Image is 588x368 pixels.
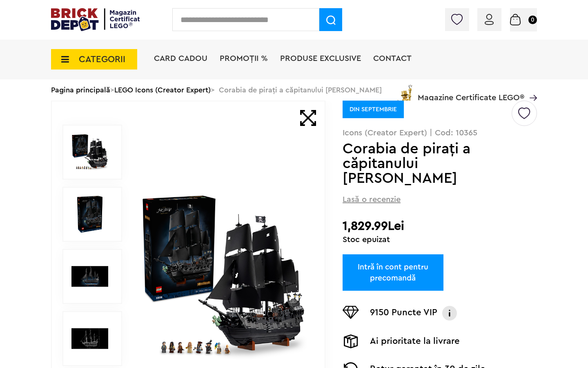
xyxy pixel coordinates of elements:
span: Magazine Certificate LEGO® [418,83,524,102]
img: Corabia de piraţi a căpitanului Jack Sparrow [140,193,307,360]
img: Seturi Lego Corabia de piraţi a căpitanului Jack Sparrow [71,320,108,357]
h2: 1,829.99Lei [343,219,537,233]
div: Stoc epuizat [343,236,537,244]
span: CATEGORII [79,55,125,64]
a: Card Cadou [154,54,207,63]
div: DIN SEPTEMBRIE [343,101,404,118]
a: PROMOȚII % [220,54,268,63]
img: Corabia de piraţi a căpitanului Jack Sparrow [71,196,108,233]
a: Contact [373,54,412,63]
small: 0 [528,16,537,24]
a: Produse exclusive [280,54,361,63]
a: Intră în cont pentru precomandă [343,254,443,291]
img: Corabia de piraţi a căpitanului Jack Sparrow [71,134,108,171]
a: Magazine Certificate LEGO® [524,83,537,91]
img: Livrare [343,334,359,348]
img: Info VIP [441,306,458,321]
p: Ai prioritate la livrare [370,334,460,348]
img: Puncte VIP [343,306,359,319]
h1: Corabia de piraţi a căpitanului [PERSON_NAME] [343,141,510,186]
p: Icons (Creator Expert) | Cod: 10365 [343,129,537,137]
p: 9150 Puncte VIP [370,306,437,321]
img: Corabia de piraţi a căpitanului Jack Sparrow LEGO 10365 [71,258,108,295]
span: Lasă o recenzie [343,194,401,205]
